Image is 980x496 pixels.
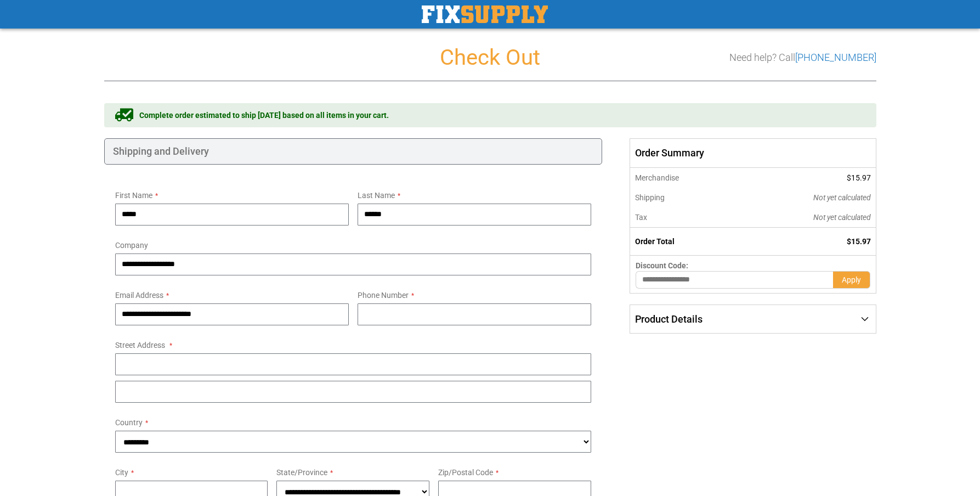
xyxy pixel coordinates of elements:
[635,313,703,325] span: Product Details
[635,237,675,246] strong: Order Total
[438,468,493,477] span: Zip/Postal Code
[635,193,665,202] span: Shipping
[115,241,148,250] span: Company
[115,191,152,200] span: First Name
[813,193,871,202] span: Not yet calculated
[729,52,876,63] h3: Need help? Call
[115,291,163,300] span: Email Address
[842,275,861,284] span: Apply
[276,468,327,477] span: State/Province
[630,138,876,168] span: Order Summary
[422,5,548,23] a: store logo
[630,168,739,188] th: Merchandise
[636,261,688,270] span: Discount Code:
[833,271,870,289] button: Apply
[422,5,548,23] img: Fix Industrial Supply
[115,418,143,427] span: Country
[104,138,603,165] div: Shipping and Delivery
[847,173,871,182] span: $15.97
[104,46,876,70] h1: Check Out
[813,213,871,222] span: Not yet calculated
[115,468,128,477] span: City
[358,191,395,200] span: Last Name
[847,237,871,246] span: $15.97
[630,207,739,228] th: Tax
[795,52,876,63] a: [PHONE_NUMBER]
[115,341,165,350] span: Street Address
[358,291,409,300] span: Phone Number
[139,110,389,121] span: Complete order estimated to ship [DATE] based on all items in your cart.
